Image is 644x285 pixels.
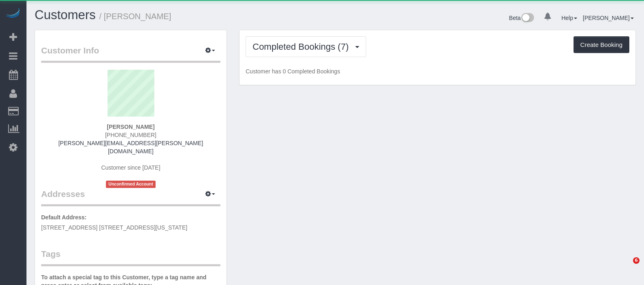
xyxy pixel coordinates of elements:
[105,132,156,138] span: [PHONE_NUMBER]
[41,248,220,266] legend: Tags
[58,140,203,155] a: [PERSON_NAME][EMAIL_ADDRESS][PERSON_NAME][DOMAIN_NAME]
[246,67,629,75] p: Customer has 0 Completed Bookings
[633,257,640,264] span: 6
[616,257,636,277] iframe: Intercom live chat
[574,36,629,53] button: Create Booking
[509,15,534,21] a: Beta
[253,42,353,52] span: Completed Bookings (7)
[521,13,534,24] img: New interface
[5,8,21,20] img: Automaid Logo
[101,164,160,171] span: Customer since [DATE]
[561,15,577,21] a: Help
[41,224,187,231] span: [STREET_ADDRESS] [STREET_ADDRESS][US_STATE]
[41,44,220,63] legend: Customer Info
[99,12,171,21] small: / [PERSON_NAME]
[35,8,96,22] a: Customers
[41,213,87,221] label: Default Address:
[107,124,154,130] strong: [PERSON_NAME]
[583,15,634,21] a: [PERSON_NAME]
[106,181,156,188] span: Unconfirmed Account
[246,36,366,57] button: Completed Bookings (7)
